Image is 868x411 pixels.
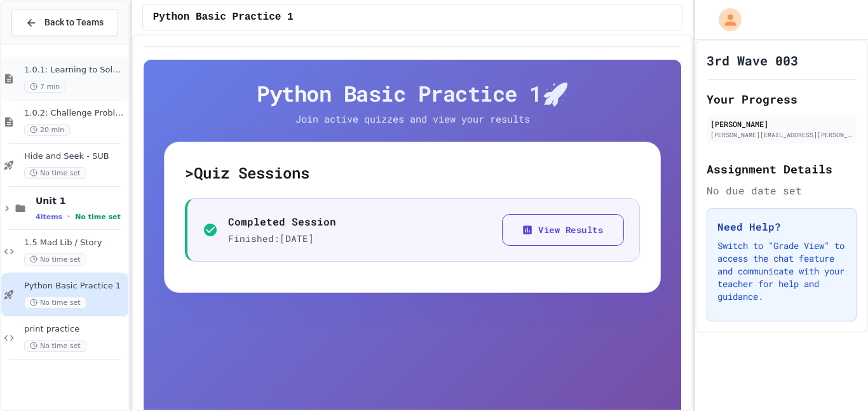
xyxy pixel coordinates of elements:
span: Python Basic Practice 1 [24,281,126,292]
button: Back to Teams [11,9,118,36]
span: 1.0.2: Challenge Problem - The Bridge [24,108,126,119]
span: 7 min [24,81,65,93]
h2: Your Progress [707,90,857,108]
p: Finished: [DATE] [228,232,336,246]
span: Unit 1 [36,195,126,206]
h3: Need Help? [717,219,846,234]
span: 4 items [36,213,62,221]
span: No time set [75,213,121,221]
span: Python Basic Practice 1 [153,10,294,25]
span: No time set [24,340,86,352]
div: My Account [705,5,745,34]
span: 20 min [24,124,70,136]
span: No time set [24,167,86,179]
h5: > Quiz Sessions [185,163,641,183]
button: View Results [502,214,624,246]
span: • [67,212,70,222]
h4: Python Basic Practice 1 🚀 [164,80,661,107]
span: Back to Teams [44,16,104,29]
div: [PERSON_NAME] [710,118,853,130]
p: Join active quizzes and view your results [269,112,555,126]
h1: 3rd Wave 003 [707,51,798,69]
p: Switch to "Grade View" to access the chat feature and communicate with your teacher for help and ... [717,239,846,303]
span: 1.5 Mad Lib / Story [24,238,126,248]
span: No time set [24,297,86,309]
span: Hide and Seek - SUB [24,151,126,162]
div: No due date set [707,183,857,198]
h2: Assignment Details [707,160,857,178]
span: 1.0.1: Learning to Solve Hard Problems [24,65,126,76]
div: [PERSON_NAME][EMAIL_ADDRESS][PERSON_NAME][DOMAIN_NAME] [710,130,853,140]
span: No time set [24,253,86,266]
span: print practice [24,324,126,335]
p: Completed Session [228,214,336,229]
